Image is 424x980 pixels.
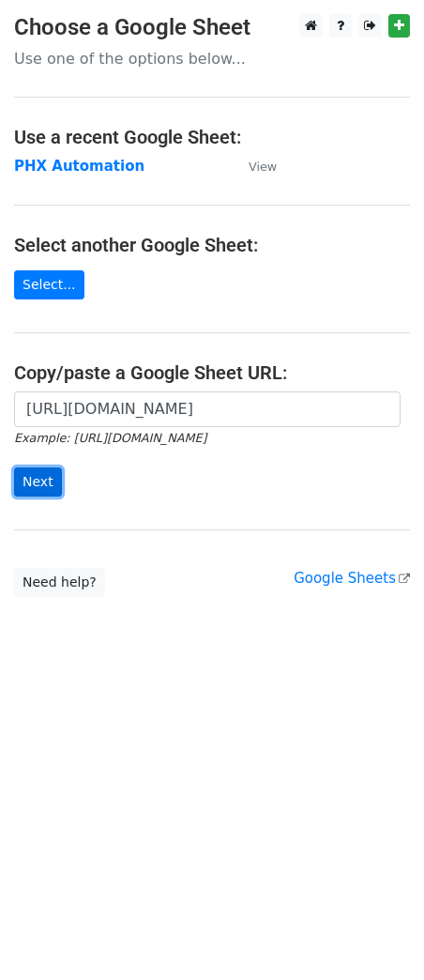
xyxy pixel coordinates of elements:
a: Need help? [14,568,105,597]
input: Paste your Google Sheet URL here [14,391,401,427]
h4: Use a recent Google Sheet: [14,126,410,148]
small: Example: [URL][DOMAIN_NAME] [14,431,206,445]
p: Use one of the options below... [14,49,410,69]
iframe: Chat Widget [330,890,424,980]
a: View [230,158,277,175]
h4: Copy/paste a Google Sheet URL: [14,361,410,384]
a: Google Sheets [294,570,410,587]
h3: Choose a Google Sheet [14,14,410,41]
a: PHX Automation [14,158,144,175]
a: Select... [14,270,84,299]
input: Next [14,467,62,497]
h4: Select another Google Sheet: [14,234,410,256]
small: View [249,160,277,174]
